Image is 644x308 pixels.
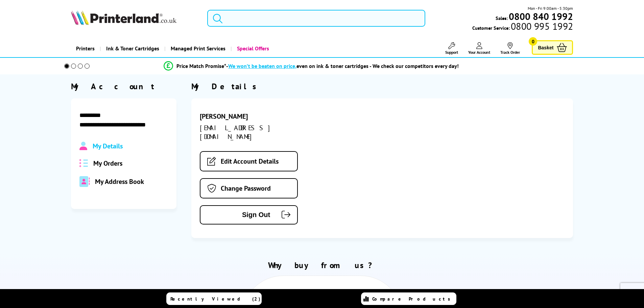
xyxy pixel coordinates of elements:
span: Sales: [496,15,508,21]
img: Printerland Logo [71,10,176,25]
span: My Address Book [95,177,144,186]
span: My Orders [93,159,122,168]
a: 0800 840 1992 [508,13,573,20]
span: Sign Out [211,211,270,219]
img: address-book-duotone-solid.svg [79,176,90,187]
a: Basket 0 [532,40,573,55]
a: Edit Account Details [200,151,298,171]
a: Ink & Toner Cartridges [100,40,164,57]
a: Printerland Logo [71,10,199,26]
a: Special Offers [231,40,274,57]
a: Recently Viewed (2) [166,292,262,305]
span: 0 [529,37,537,46]
button: Sign Out [200,205,298,224]
span: Your Account [468,50,490,55]
div: - even on ink & toner cartridges - We check our competitors every day! [226,63,459,69]
span: Mon - Fri 9:00am - 5:30pm [528,5,573,11]
a: Printers [71,40,100,57]
span: My Details [93,142,123,150]
span: Basket [538,43,553,52]
div: [EMAIL_ADDRESS][DOMAIN_NAME] [200,123,320,141]
div: My Details [191,81,573,92]
img: Profile.svg [79,142,87,150]
span: Price Match Promise* [176,63,226,69]
a: Track Order [500,42,520,55]
img: all-order.svg [79,159,88,167]
span: Compare Products [372,296,454,302]
a: Change Password [200,178,298,198]
a: Managed Print Services [164,40,231,57]
a: Compare Products [361,292,456,305]
div: [PERSON_NAME] [200,112,320,121]
span: Support [445,50,458,55]
span: Ink & Toner Cartridges [106,40,159,57]
span: We won’t be beaten on price, [228,63,296,69]
li: modal_Promise [55,60,568,72]
div: My Account [71,81,176,92]
a: Support [445,42,458,55]
span: Recently Viewed (2) [170,296,261,302]
h2: Why buy from us? [71,260,573,270]
span: 0800 995 1992 [510,23,573,29]
b: 0800 840 1992 [509,10,573,23]
span: Customer Service: [472,23,573,31]
a: Your Account [468,42,490,55]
